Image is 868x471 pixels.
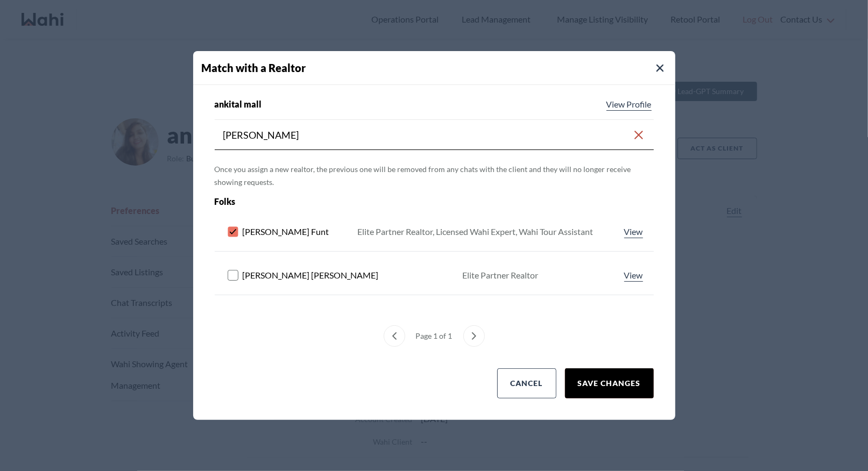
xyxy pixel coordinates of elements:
div: Page 1 of 1 [412,325,457,347]
div: Elite Partner Realtor [462,269,538,282]
h4: Match with a Realtor [202,60,675,76]
button: next page [463,325,485,347]
button: previous page [384,325,405,347]
input: Search input [223,125,632,145]
a: View profile [622,269,645,282]
span: [PERSON_NAME] [PERSON_NAME] [243,269,379,282]
button: Clear search [632,125,645,145]
button: Close Modal [654,62,667,75]
div: Folks [215,195,566,208]
nav: Match with an agent menu pagination [215,325,654,347]
a: View profile [622,225,645,238]
span: [PERSON_NAME] Funt [243,225,329,238]
button: Cancel [497,368,556,398]
p: Once you assign a new realtor, the previous one will be removed from any chats with the client an... [215,163,654,189]
span: ankital mall [215,98,262,111]
a: View profile [604,98,654,111]
button: Save Changes [565,368,654,398]
div: Elite Partner Realtor, Licensed Wahi Expert, Wahi Tour Assistant [358,225,594,238]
